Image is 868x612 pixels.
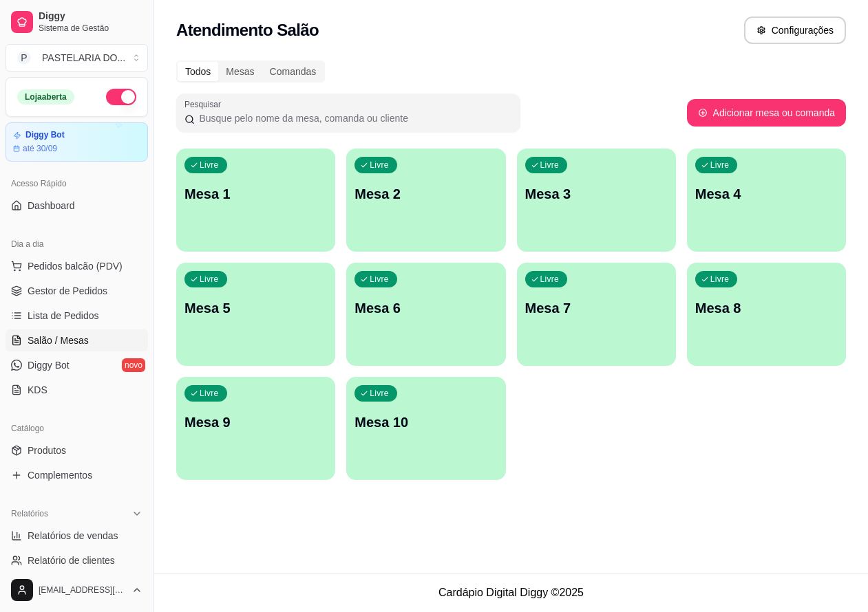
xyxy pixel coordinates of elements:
[178,62,218,81] div: Todos
[6,525,148,547] a: Relatórios de vendas
[184,413,327,432] p: Mesa 9
[17,89,74,105] div: Loja aberta
[517,263,676,366] button: LivreMesa 7
[695,298,838,318] p: Mesa 8
[6,255,148,277] button: Pedidos balcão (PDV)
[346,263,505,366] button: LivreMesa 6
[354,184,497,204] p: Mesa 2
[184,298,327,318] p: Mesa 5
[6,44,148,72] button: Select a team
[687,99,846,127] button: Adicionar mesa ou comanda
[200,160,219,171] p: Livre
[42,51,125,65] div: PASTELARIA DO ...
[176,377,335,480] button: LivreMesa 9
[28,334,89,347] span: Salão / Mesas
[28,444,66,457] span: Produtos
[28,199,75,212] span: Dashboard
[710,160,730,171] p: Livre
[6,122,148,162] a: Diggy Botaté 30/09
[687,149,846,252] button: LivreMesa 4
[184,184,327,204] p: Mesa 1
[540,160,560,171] p: Livre
[6,195,148,217] a: Dashboard
[370,160,389,171] p: Livre
[28,309,99,323] span: Lista de Pedidos
[154,573,868,612] footer: Cardápio Digital Diggy © 2025
[218,62,262,81] div: Mesas
[28,358,70,372] span: Diggy Bot
[39,10,142,23] span: Diggy
[517,149,676,252] button: LivreMesa 3
[17,51,31,65] span: P
[346,377,505,480] button: LivreMesa 10
[525,298,668,318] p: Mesa 7
[710,274,730,285] p: Livre
[6,233,148,255] div: Dia a dia
[28,284,107,298] span: Gestor de Pedidos
[354,413,497,432] p: Mesa 10
[6,354,148,376] a: Diggy Botnovo
[6,329,148,351] a: Salão / Mesas
[6,305,148,327] a: Lista de Pedidos
[28,383,47,397] span: KDS
[687,263,846,366] button: LivreMesa 8
[6,6,148,39] a: DiggySistema de Gestão
[23,143,57,154] article: até 30/09
[346,149,505,252] button: LivreMesa 2
[525,184,668,204] p: Mesa 3
[6,379,148,401] a: KDS
[25,130,65,140] article: Diggy Bot
[6,464,148,486] a: Complementos
[262,62,324,81] div: Comandas
[354,298,497,318] p: Mesa 6
[6,549,148,571] a: Relatório de clientes
[11,508,48,519] span: Relatórios
[695,184,838,204] p: Mesa 4
[195,111,512,125] input: Pesquisar
[176,19,319,41] h2: Atendimento Salão
[39,23,142,34] span: Sistema de Gestão
[200,274,219,285] p: Livre
[106,89,136,105] button: Alterar Status
[370,388,389,399] p: Livre
[28,468,92,482] span: Complementos
[176,263,335,366] button: LivreMesa 5
[6,417,148,439] div: Catálogo
[744,17,846,44] button: Configurações
[6,280,148,302] a: Gestor de Pedidos
[28,259,123,273] span: Pedidos balcão (PDV)
[6,173,148,195] div: Acesso Rápido
[200,388,219,399] p: Livre
[184,98,226,110] label: Pesquisar
[370,274,389,285] p: Livre
[6,439,148,461] a: Produtos
[6,573,148,606] button: [EMAIL_ADDRESS][DOMAIN_NAME]
[39,584,126,595] span: [EMAIL_ADDRESS][DOMAIN_NAME]
[176,149,335,252] button: LivreMesa 1
[540,274,560,285] p: Livre
[28,529,118,543] span: Relatórios de vendas
[28,554,115,567] span: Relatório de clientes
